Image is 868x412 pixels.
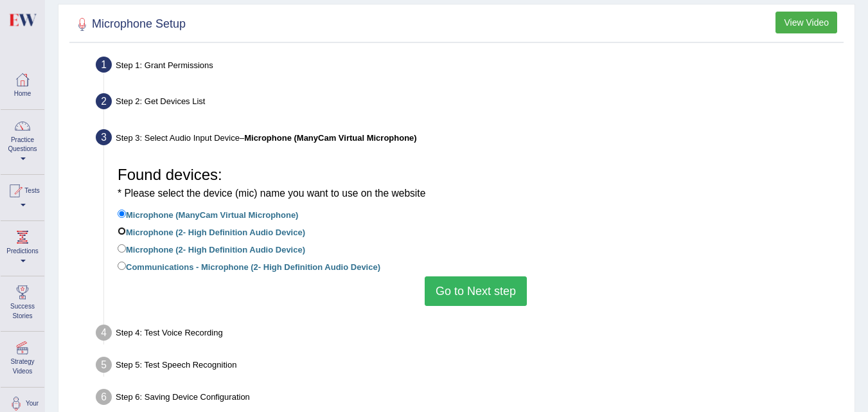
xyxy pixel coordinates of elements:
a: Success Stories [1,276,44,327]
input: Microphone (2- High Definition Audio Device) [118,227,126,235]
button: View Video [775,12,837,33]
label: Microphone (2- High Definition Audio Device) [118,242,305,256]
b: Microphone (ManyCam Virtual Microphone) [244,133,416,143]
h2: Microphone Setup [73,15,186,34]
div: Step 3: Select Audio Input Device [90,125,849,154]
input: Microphone (2- High Definition Audio Device) [118,244,126,253]
span: – [240,133,417,143]
div: Step 4: Test Voice Recording [90,321,849,349]
a: Predictions [1,221,44,272]
div: Step 2: Get Devices List [90,89,849,118]
a: Tests [1,175,44,217]
input: Communications - Microphone (2- High Definition Audio Device) [118,262,126,270]
h3: Found devices: [118,166,834,201]
label: Communications - Microphone (2- High Definition Audio Device) [118,259,380,273]
a: Practice Questions [1,110,44,170]
label: Microphone (2- High Definition Audio Device) [118,224,305,238]
div: Step 1: Grant Permissions [90,53,849,81]
a: Home [1,64,44,105]
label: Microphone (ManyCam Virtual Microphone) [118,207,298,221]
div: Step 5: Test Speech Recognition [90,353,849,381]
button: Go to Next step [425,276,527,306]
small: * Please select the device (mic) name you want to use on the website [118,188,425,199]
a: Strategy Videos [1,332,44,382]
input: Microphone (ManyCam Virtual Microphone) [118,210,126,218]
